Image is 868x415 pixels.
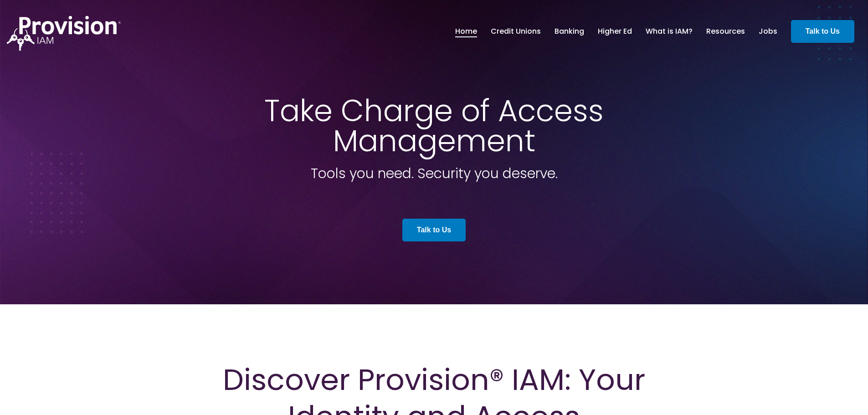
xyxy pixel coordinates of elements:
[455,24,477,39] a: Home
[417,226,451,234] strong: Talk to Us
[646,24,693,39] a: What is IAM?
[598,24,632,39] a: Higher Ed
[402,219,466,241] a: Talk to Us
[491,24,541,39] a: Credit Unions
[448,17,784,46] nav: menu
[806,27,840,35] strong: Talk to Us
[759,24,777,39] a: Jobs
[791,20,854,43] a: Talk to Us
[706,24,745,39] a: Resources
[555,24,584,39] a: Banking
[7,16,121,51] img: ProvisionIAM-Logo-White
[311,164,558,183] span: Tools you need. Security you deserve.
[264,90,604,162] span: Take Charge of Access Management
